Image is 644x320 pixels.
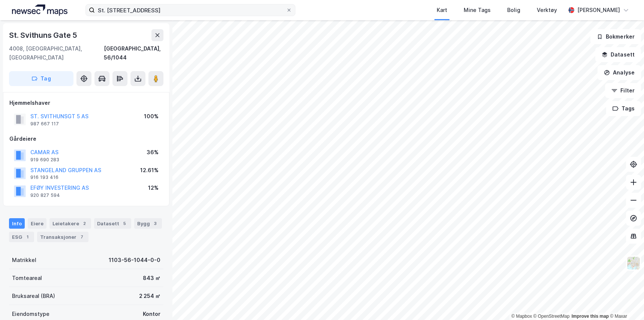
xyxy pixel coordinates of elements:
[537,6,557,15] div: Verktøy
[12,256,36,265] div: Matrikkel
[12,310,49,319] div: Eiendomstype
[147,148,159,157] div: 36%
[437,6,447,15] div: Kart
[30,174,58,180] div: 916 193 416
[607,284,644,320] iframe: Chat Widget
[49,218,91,229] div: Leietakere
[598,65,641,80] button: Analyse
[12,292,55,301] div: Bruksareal (BRA)
[607,284,644,320] div: Kontrollprogram for chat
[81,220,88,227] div: 2
[12,274,42,283] div: Tomteareal
[9,98,163,107] div: Hjemmelshaver
[605,83,641,98] button: Filter
[30,157,59,163] div: 919 690 283
[9,44,104,62] div: 4008, [GEOGRAPHIC_DATA], [GEOGRAPHIC_DATA]
[144,112,159,121] div: 100%
[533,314,570,319] a: OpenStreetMap
[9,218,25,229] div: Info
[148,183,159,192] div: 12%
[143,310,160,319] div: Kontor
[140,166,159,175] div: 12.61%
[577,6,620,15] div: [PERSON_NAME]
[104,44,163,62] div: [GEOGRAPHIC_DATA], 56/1044
[9,232,34,242] div: ESG
[134,218,162,229] div: Bygg
[37,232,88,242] div: Transaksjoner
[606,101,641,116] button: Tags
[626,256,641,270] img: Z
[109,256,160,265] div: 1103-56-1044-0-0
[95,4,286,16] input: Søk på adresse, matrikkel, gårdeiere, leietakere eller personer
[507,6,520,15] div: Bolig
[30,192,60,198] div: 920 827 594
[143,274,160,283] div: 843 ㎡
[464,6,491,15] div: Mine Tags
[12,4,67,16] img: logo.a4113a55bc3d86da70a041830d287a7e.svg
[9,134,163,143] div: Gårdeiere
[24,233,31,241] div: 1
[572,314,609,319] a: Improve this map
[590,29,641,44] button: Bokmerker
[139,292,160,301] div: 2 254 ㎡
[121,220,128,227] div: 5
[78,233,85,241] div: 7
[595,47,641,62] button: Datasett
[9,29,79,41] div: St. Svithuns Gate 5
[9,71,73,86] button: Tag
[94,218,131,229] div: Datasett
[151,220,159,227] div: 3
[28,218,46,229] div: Eiere
[511,314,532,319] a: Mapbox
[30,121,59,127] div: 987 667 117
